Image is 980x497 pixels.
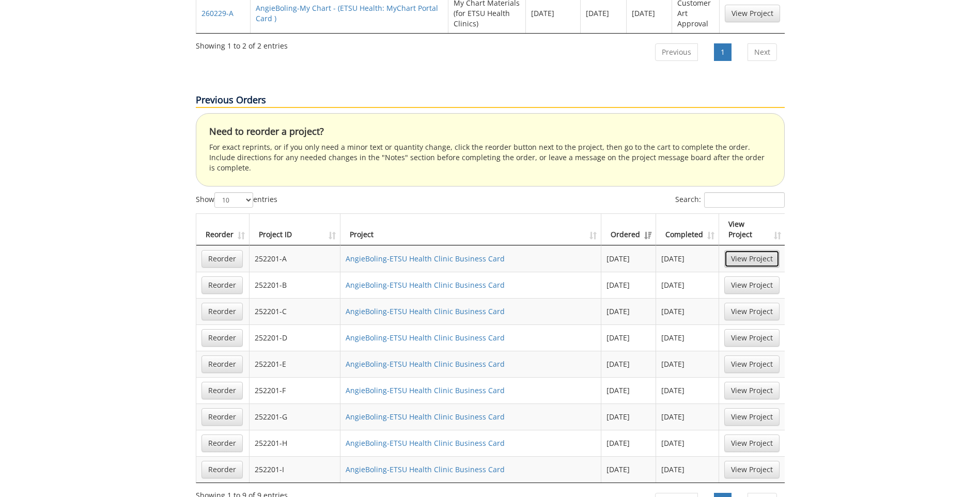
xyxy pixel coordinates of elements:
[601,324,656,351] td: [DATE]
[724,408,780,426] a: View Project
[250,214,341,245] th: Project ID: activate to sort column ascending
[201,434,243,452] a: Reorder
[714,43,732,61] a: 1
[201,408,243,426] a: Reorder
[196,94,785,108] p: Previous Orders
[346,438,505,448] a: AngieBoling-ETSU Health Clinic Business Card
[346,385,505,395] a: AngieBoling-ETSU Health Clinic Business Card
[250,403,341,430] td: 252201-G
[201,276,243,294] a: Reorder
[725,5,780,22] a: View Project
[724,276,780,294] a: View Project
[201,382,243,399] a: Reorder
[656,272,719,298] td: [DATE]
[748,43,777,61] a: Next
[601,298,656,324] td: [DATE]
[656,351,719,377] td: [DATE]
[201,329,243,347] a: Reorder
[655,43,698,61] a: Previous
[601,272,656,298] td: [DATE]
[346,333,505,343] a: AngieBoling-ETSU Health Clinic Business Card
[724,434,780,452] a: View Project
[214,192,253,208] select: Showentries
[656,324,719,351] td: [DATE]
[601,403,656,430] td: [DATE]
[346,359,505,369] a: AngieBoling-ETSU Health Clinic Business Card
[724,461,780,478] a: View Project
[250,430,341,456] td: 252201-H
[250,245,341,272] td: 252201-A
[656,430,719,456] td: [DATE]
[719,214,785,245] th: View Project: activate to sort column ascending
[250,324,341,351] td: 252201-D
[601,351,656,377] td: [DATE]
[656,377,719,403] td: [DATE]
[704,192,785,208] input: Search:
[201,303,243,320] a: Reorder
[201,355,243,373] a: Reorder
[346,254,505,263] a: AngieBoling-ETSU Health Clinic Business Card
[601,456,656,483] td: [DATE]
[340,214,601,245] th: Project: activate to sort column ascending
[601,377,656,403] td: [DATE]
[250,377,341,403] td: 252201-F
[675,192,785,208] label: Search:
[656,245,719,272] td: [DATE]
[656,456,719,483] td: [DATE]
[201,8,234,18] a: 260229-A
[209,142,771,173] p: For exact reprints, or if you only need a minor text or quantity change, click the reorder button...
[656,403,719,430] td: [DATE]
[724,382,780,399] a: View Project
[724,303,780,320] a: View Project
[250,298,341,324] td: 252201-C
[196,214,250,245] th: Reorder: activate to sort column ascending
[346,306,505,316] a: AngieBoling-ETSU Health Clinic Business Card
[196,192,277,208] label: Show entries
[724,355,780,373] a: View Project
[250,272,341,298] td: 252201-B
[601,245,656,272] td: [DATE]
[196,37,288,51] div: Showing 1 to 2 of 2 entries
[656,298,719,324] td: [DATE]
[656,214,719,245] th: Completed: activate to sort column ascending
[256,3,438,23] a: AngieBoling-My Chart - (ETSU Health: MyChart Portal Card )
[250,456,341,483] td: 252201-I
[601,214,656,245] th: Ordered: activate to sort column ascending
[346,280,505,290] a: AngieBoling-ETSU Health Clinic Business Card
[201,461,243,478] a: Reorder
[201,250,243,268] a: Reorder
[250,351,341,377] td: 252201-E
[209,127,771,137] h4: Need to reorder a project?
[724,250,780,268] a: View Project
[724,329,780,347] a: View Project
[601,430,656,456] td: [DATE]
[346,412,505,422] a: AngieBoling-ETSU Health Clinic Business Card
[346,464,505,474] a: AngieBoling-ETSU Health Clinic Business Card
